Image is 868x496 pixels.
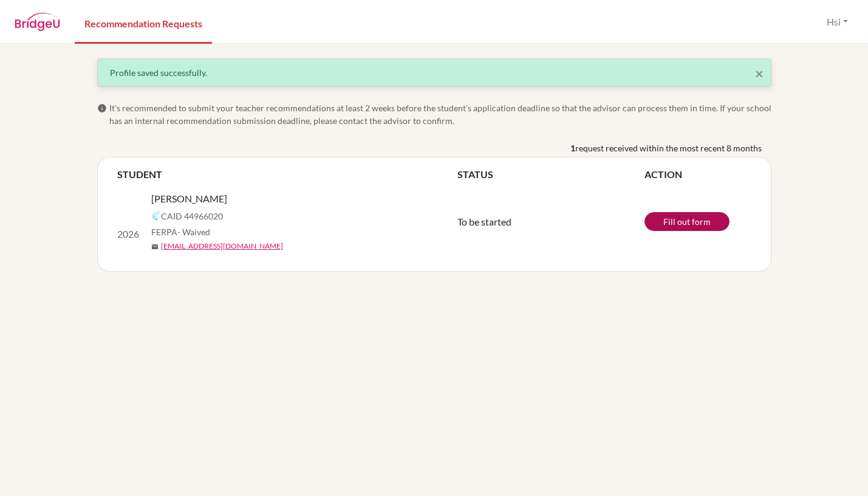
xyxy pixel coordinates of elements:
[570,142,575,154] b: 1
[117,167,457,182] th: STUDENT
[117,227,142,241] p: 2026
[457,167,644,182] th: STATUS
[644,212,730,231] a: Fill out form
[644,167,751,182] th: ACTION
[161,210,223,222] span: CAID 44966020
[15,13,60,31] img: BridgeU logo
[177,227,210,237] span: - Waived
[151,226,210,238] span: FERPA
[755,64,764,82] span: ×
[151,191,227,206] span: [PERSON_NAME]
[151,243,159,250] span: mail
[457,216,511,227] span: To be started
[151,211,161,221] img: Common App logo
[117,202,142,227] img: Wen, Joanne
[575,142,762,154] span: request received within the most recent 8 months
[97,103,107,113] span: info
[75,2,212,44] a: Recommendation Requests
[821,10,853,33] button: Hsi
[161,241,283,252] a: [EMAIL_ADDRESS][DOMAIN_NAME]
[755,66,764,81] button: Close
[110,66,759,79] div: Profile saved successfully.
[109,102,771,127] span: It’s recommended to submit your teacher recommendations at least 2 weeks before the student’s app...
